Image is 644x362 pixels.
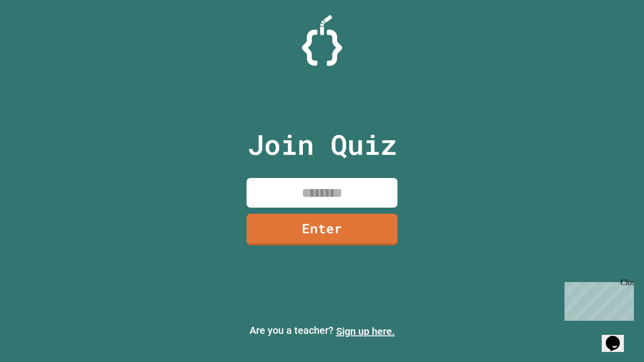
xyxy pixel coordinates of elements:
a: Sign up here. [336,325,395,337]
a: Enter [247,214,397,245]
img: Logo.svg [302,15,342,66]
p: Are you a teacher? [8,323,636,339]
div: Chat with us now!Close [4,4,69,64]
iframe: chat widget [560,278,634,321]
p: Join Quiz [248,124,397,165]
iframe: chat widget [602,322,634,352]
